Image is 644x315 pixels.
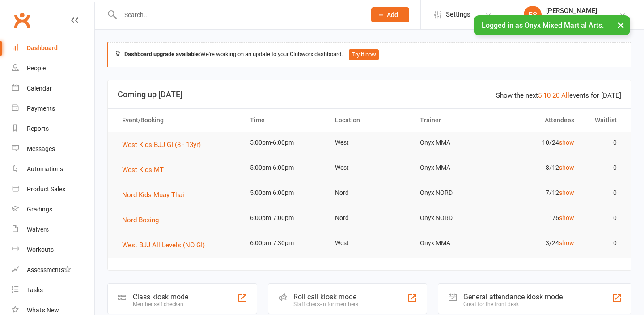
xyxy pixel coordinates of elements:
[122,139,207,150] button: West Kids BJJ GI (8 - 13yr)
[122,141,201,149] span: West Kids BJJ GI (8 - 13yr)
[412,207,497,229] td: Onyx NORD
[12,119,94,139] a: Reports
[12,260,94,280] a: Assessments
[122,166,164,174] span: West Kids MT
[122,191,184,199] span: Nord Kids Muay Thai
[613,15,629,35] button: ×
[27,165,63,173] div: Automations
[12,240,94,260] a: Workouts
[118,90,621,99] h3: Coming up [DATE]
[12,38,94,58] a: Dashboard
[27,206,52,213] div: Gradings
[12,139,94,159] a: Messages
[371,7,409,22] button: Add
[27,266,71,273] div: Assessments
[524,6,542,24] div: ES
[27,226,49,233] div: Waivers
[582,132,625,153] td: 0
[496,90,621,101] div: Show the next events for [DATE]
[497,132,582,153] td: 10/24
[27,44,58,52] div: Dashboard
[582,233,625,254] td: 0
[559,164,574,171] a: show
[12,179,94,199] a: Product Sales
[27,105,55,112] div: Payments
[122,216,159,224] span: Nord Boxing
[559,214,574,221] a: show
[242,182,327,203] td: 5:00pm-6:00pm
[349,49,379,60] button: Try it now
[327,207,412,229] td: Nord
[412,182,497,203] td: Onyx NORD
[559,239,574,246] a: show
[497,207,582,229] td: 1/6
[124,51,200,57] strong: Dashboard upgrade available:
[582,207,625,229] td: 0
[482,21,604,30] span: Logged in as Onyx Mixed Martial Arts.
[114,109,242,132] th: Event/Booking
[122,241,205,249] span: West BJJ All Levels (NO GI)
[133,293,188,301] div: Class kiosk mode
[12,78,94,99] a: Calendar
[242,157,327,178] td: 5:00pm-6:00pm
[27,286,43,293] div: Tasks
[582,182,625,203] td: 0
[327,157,412,178] td: West
[27,125,49,132] div: Reports
[122,164,170,175] button: West Kids MT
[327,233,412,254] td: West
[543,91,551,99] a: 10
[412,109,497,132] th: Trainer
[463,293,563,301] div: General attendance kiosk mode
[497,109,582,132] th: Attendees
[538,91,542,99] a: 5
[12,199,94,220] a: Gradings
[12,58,94,78] a: People
[27,65,46,72] div: People
[446,4,470,25] span: Settings
[242,109,327,132] th: Time
[412,157,497,178] td: Onyx MMA
[387,11,398,18] span: Add
[242,207,327,229] td: 6:00pm-7:00pm
[561,91,569,99] a: All
[327,109,412,132] th: Location
[552,91,559,99] a: 20
[122,215,165,225] button: Nord Boxing
[463,301,563,307] div: Great for the front desk
[27,85,52,92] div: Calendar
[107,42,631,67] div: We're working on an update to your Clubworx dashboard.
[327,132,412,153] td: West
[122,190,191,200] button: Nord Kids Muay Thai
[242,233,327,254] td: 6:00pm-7:30pm
[497,157,582,178] td: 8/12
[242,132,327,153] td: 5:00pm-6:00pm
[546,7,612,15] div: [PERSON_NAME]
[293,293,358,301] div: Roll call kiosk mode
[27,145,55,152] div: Messages
[12,99,94,119] a: Payments
[11,9,33,31] a: Clubworx
[546,15,612,23] div: Onyx Mixed Martial Arts
[497,233,582,254] td: 3/24
[118,9,360,21] input: Search...
[122,240,211,250] button: West BJJ All Levels (NO GI)
[559,189,574,196] a: show
[12,280,94,300] a: Tasks
[27,306,59,314] div: What's New
[327,182,412,203] td: Nord
[27,246,54,253] div: Workouts
[559,139,574,146] a: show
[12,159,94,179] a: Automations
[412,132,497,153] td: Onyx MMA
[27,186,65,193] div: Product Sales
[133,301,188,307] div: Member self check-in
[582,157,625,178] td: 0
[497,182,582,203] td: 7/12
[12,220,94,240] a: Waivers
[293,301,358,307] div: Staff check-in for members
[412,233,497,254] td: Onyx MMA
[582,109,625,132] th: Waitlist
